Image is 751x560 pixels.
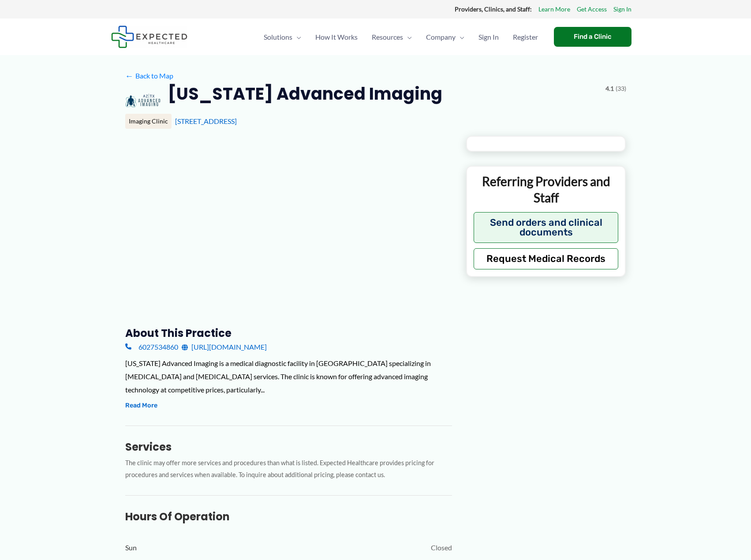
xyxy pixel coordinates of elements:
a: ←Back to Map [125,69,173,82]
nav: Primary Site Navigation [257,22,545,52]
span: ← [125,71,134,80]
span: Sign In [478,22,499,52]
span: Menu Toggle [292,22,301,52]
p: The clinic may offer more services and procedures than what is listed. Expected Healthcare provid... [125,457,452,481]
a: ResourcesMenu Toggle [365,22,419,52]
span: Register [513,22,538,52]
a: Sign In [471,22,506,52]
a: Get Access [577,4,607,15]
span: Solutions [264,22,292,52]
span: Closed [431,541,452,554]
div: [US_STATE] Advanced Imaging is a medical diagnostic facility in [GEOGRAPHIC_DATA] specializing in... [125,357,452,396]
span: Menu Toggle [403,22,412,52]
h3: About this practice [125,326,452,340]
button: Read More [125,400,157,411]
button: Request Medical Records [474,248,619,269]
a: Learn More [538,4,570,15]
span: Company [426,22,456,52]
span: (33) [616,83,626,94]
button: Send orders and clinical documents [474,212,619,243]
p: Referring Providers and Staff [474,173,619,205]
a: 6027534860 [125,340,178,354]
a: Register [506,22,545,52]
img: Expected Healthcare Logo - side, dark font, small [111,26,187,48]
span: Menu Toggle [456,22,464,52]
span: Sun [125,541,137,554]
h3: Services [125,440,452,454]
a: [STREET_ADDRESS] [175,117,237,125]
h3: Hours of Operation [125,510,452,523]
div: Imaging Clinic [125,114,172,129]
a: CompanyMenu Toggle [419,22,471,52]
a: How It Works [308,22,365,52]
a: Find a Clinic [554,27,631,47]
a: Sign In [613,4,631,15]
a: SolutionsMenu Toggle [257,22,308,52]
span: Resources [372,22,403,52]
span: 4.1 [605,83,614,94]
span: How It Works [315,22,358,52]
a: [URL][DOMAIN_NAME] [182,340,267,354]
strong: Providers, Clinics, and Staff: [455,5,532,13]
h2: [US_STATE] Advanced Imaging [168,83,442,105]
